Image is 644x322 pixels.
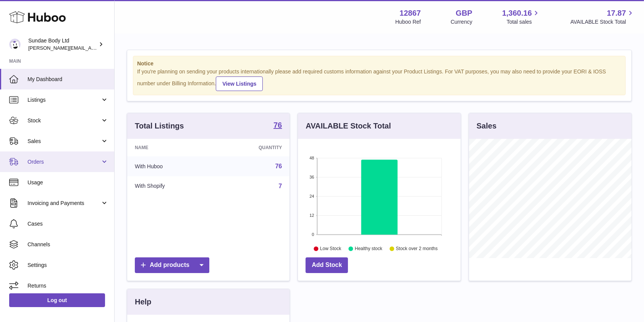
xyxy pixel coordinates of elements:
[310,213,314,218] text: 12
[9,39,21,50] img: dianne@sundaebody.com
[28,96,100,104] span: Listings
[127,139,215,156] th: Name
[275,163,282,169] a: 76
[310,156,314,160] text: 48
[28,262,108,269] span: Settings
[306,121,391,131] h3: AVAILABLE Stock Total
[28,282,108,289] span: Returns
[137,68,621,91] div: If you're planning on sending your products internationally please add required customs informati...
[400,8,421,18] strong: 12867
[570,18,635,26] span: AVAILABLE Stock Total
[312,232,314,237] text: 0
[28,241,108,248] span: Channels
[273,121,282,129] strong: 76
[570,8,635,26] a: 17.87 AVAILABLE Stock Total
[310,194,314,198] text: 24
[135,297,151,307] h3: Help
[320,246,341,251] text: Low Stock
[273,121,282,130] a: 76
[506,18,540,26] span: Total sales
[216,76,263,91] a: View Listings
[502,8,541,26] a: 1,360.16 Total sales
[502,8,532,18] span: 1,360.16
[28,138,100,145] span: Sales
[28,76,108,83] span: My Dashboard
[28,220,108,228] span: Cases
[355,246,383,251] text: Healthy stock
[306,257,348,273] a: Add Stock
[135,257,209,273] a: Add products
[451,18,472,26] div: Currency
[127,176,215,196] td: With Shopify
[28,200,100,207] span: Invoicing and Payments
[135,121,184,131] h3: Total Listings
[9,293,105,307] a: Log out
[607,8,626,18] span: 17.87
[127,156,215,176] td: With Huboo
[310,175,314,179] text: 36
[28,158,100,166] span: Orders
[396,246,438,251] text: Stock over 2 months
[395,18,421,26] div: Huboo Ref
[28,179,108,186] span: Usage
[28,37,97,52] div: Sundae Body Ltd
[215,139,290,156] th: Quantity
[28,45,153,51] span: [PERSON_NAME][EMAIL_ADDRESS][DOMAIN_NAME]
[278,183,282,189] a: 7
[477,121,497,131] h3: Sales
[456,8,472,18] strong: GBP
[28,117,100,124] span: Stock
[137,60,621,67] strong: Notice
